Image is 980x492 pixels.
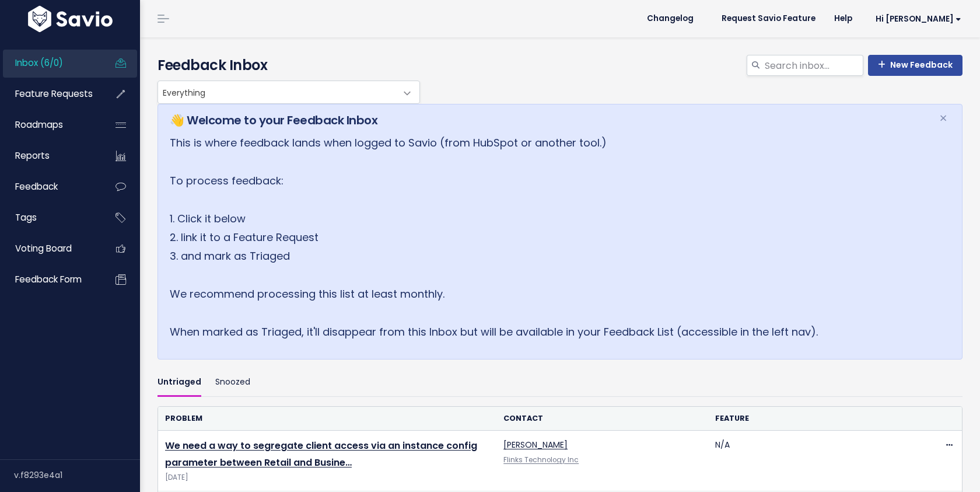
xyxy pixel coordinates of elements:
span: × [939,109,947,128]
a: Untriaged [157,369,201,396]
th: Problem [158,407,496,431]
a: Inbox (6/0) [3,50,97,76]
span: Changelog [647,15,694,23]
a: Tags [3,204,97,231]
a: [PERSON_NAME] [503,439,568,451]
a: Flinks Technology Inc [503,455,579,465]
span: Roadmaps [15,118,63,131]
button: Close [928,104,959,132]
th: Contact [496,407,708,431]
span: Hi [PERSON_NAME] [876,15,961,23]
a: Voting Board [3,235,97,262]
img: logo-white.9d6f32f41409.svg [25,6,116,32]
span: Tags [15,211,37,224]
a: Request Savio Feature [712,10,825,27]
a: Help [825,10,862,27]
ul: Filter feature requests [157,369,963,396]
h4: Feedback Inbox [157,55,963,76]
td: N/A [708,431,920,491]
span: Reports [15,149,50,162]
span: Voting Board [15,242,72,254]
a: Reports [3,142,97,169]
a: New Feedback [868,55,963,76]
a: Snoozed [215,369,250,396]
div: v.f8293e4a1 [14,460,140,490]
span: Everything [157,81,420,104]
input: Search inbox... [764,55,863,76]
span: [DATE] [165,472,489,484]
a: Roadmaps [3,111,97,138]
a: Hi [PERSON_NAME] [862,10,971,28]
a: We need a way to segregate client access via an instance config parameter between Retail and Busine… [165,439,477,469]
span: Feedback [15,180,58,193]
th: Feature [708,407,920,431]
span: Feedback form [15,273,82,285]
span: Inbox (6/0) [15,57,63,69]
span: Everything [158,81,396,103]
a: Feedback [3,173,97,200]
a: Feature Requests [3,81,97,107]
a: Feedback form [3,266,97,293]
h5: 👋 Welcome to your Feedback Inbox [170,111,925,129]
span: Feature Requests [15,88,93,100]
p: This is where feedback lands when logged to Savio (from HubSpot or another tool.) To process feed... [170,134,925,341]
